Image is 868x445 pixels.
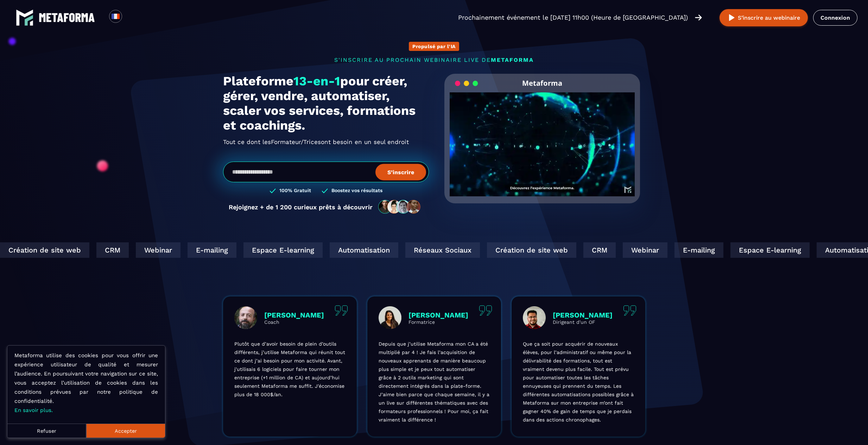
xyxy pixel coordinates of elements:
p: Depuis que j’utilise Metaforma mon CA a été multiplié par 4 ! Je fais l’acquisition de nouveaux a... [379,340,490,424]
img: profile [523,306,546,329]
p: Prochainement événement le [DATE] 11h00 (Heure de [GEOGRAPHIC_DATA]) [458,13,688,22]
button: S’inscrire [375,164,426,180]
span: 13-en-1 [293,74,340,89]
img: quote [335,305,348,316]
img: community-people [376,199,423,214]
div: Réseaux Sociaux [405,242,479,258]
div: E-mailing [187,242,236,258]
img: profile [379,306,401,329]
p: Rejoignez + de 1 200 curieux prêts à découvrir [229,203,373,211]
video: Your browser does not support the video tag. [450,92,635,185]
h2: Tout ce dont les ont besoin en un seul endroit [223,136,429,148]
div: Webinar [135,242,180,258]
p: [PERSON_NAME] [408,311,468,319]
p: [PERSON_NAME] [264,311,324,319]
div: CRM [583,242,615,258]
input: Search for option [128,13,133,22]
img: quote [479,305,492,316]
div: CRM [96,242,128,258]
a: Connexion [813,10,857,26]
button: Accepter [86,424,165,438]
img: profile [234,306,257,329]
span: Formateur/Trices [271,136,321,148]
h1: Plateforme pour créer, gérer, vendre, automatiser, scaler vos services, formations et coachings. [223,74,429,133]
div: Création de site web [486,242,576,258]
div: E-mailing [674,242,723,258]
div: Espace E-learning [243,242,322,258]
a: En savoir plus. [14,407,53,413]
p: Que ça soit pour acquérir de nouveaux élèves, pour l’administratif ou même pour la délivrabilité ... [523,340,634,424]
p: Propulsé par l'IA [412,44,456,49]
img: play [727,13,736,22]
img: quote [623,305,636,316]
h3: Boostez vos résultats [331,188,382,194]
p: Formatrice [408,319,468,325]
img: logo [39,13,95,22]
img: checked [322,188,328,194]
img: checked [270,188,276,194]
h2: Metaforma [522,74,562,92]
p: Dirigeant d'un OF [553,319,613,325]
p: [PERSON_NAME] [553,311,613,319]
img: loading [455,80,478,87]
p: Coach [264,319,324,325]
h3: 100% Gratuit [279,188,311,194]
span: METAFORMA [491,57,534,63]
div: Webinar [622,242,667,258]
p: Plutôt que d’avoir besoin de plein d’outils différents, j’utilise Metaforma qui réunit tout ce do... [234,340,346,399]
div: Search for option [122,10,139,25]
button: Refuser [7,424,86,438]
div: Espace E-learning [730,242,809,258]
img: logo [16,9,33,26]
img: arrow-right [695,14,702,21]
button: S’inscrire au webinaire [720,9,808,26]
div: Automatisation [329,242,398,258]
p: Metaforma utilise des cookies pour vous offrir une expérience utilisateur de qualité et mesurer l... [14,351,158,415]
p: s'inscrire au prochain webinaire live de [223,57,645,63]
img: fr [111,12,120,21]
